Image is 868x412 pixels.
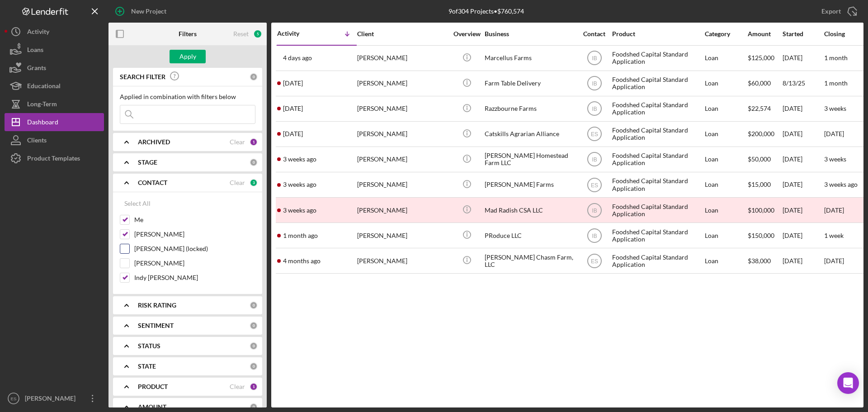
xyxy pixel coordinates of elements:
div: PRoduce LLC [485,223,575,247]
div: [PERSON_NAME] [357,46,448,70]
b: AMOUNT [138,403,166,411]
div: 1 [250,383,258,391]
div: Foodshed Capital Standard Application [612,198,703,222]
time: 3 weeks [824,104,846,112]
div: Business [485,30,575,38]
button: Loans [5,41,104,59]
div: 0 [250,342,258,350]
div: [DATE] [783,249,823,273]
div: $50,000 [748,147,782,171]
a: Grants [5,59,104,77]
div: Catskills Agrarian Alliance [485,122,575,146]
text: ES [590,182,598,188]
div: Applied in combination with filters below [120,93,255,100]
b: STATUS [138,342,160,350]
div: $125,000 [748,46,782,70]
div: Loan [705,249,747,273]
div: $22,574 [748,97,782,121]
text: ES [590,258,598,264]
div: Foodshed Capital Standard Application [612,71,703,95]
div: [PERSON_NAME] [357,71,448,95]
div: 8/13/25 [783,71,823,95]
div: Foodshed Capital Standard Application [612,223,703,247]
button: Export [812,2,863,20]
button: Select All [120,194,155,213]
div: Started [783,30,823,38]
div: Activity [277,30,317,37]
div: Select All [124,194,151,213]
button: Educational [5,77,104,95]
button: Dashboard [5,113,104,131]
time: [DATE] [824,130,844,137]
div: Clear [230,179,245,186]
b: Filters [179,30,197,38]
time: 1 month [824,54,848,62]
b: SENTIMENT [138,322,174,329]
div: [PERSON_NAME] [357,97,448,121]
time: 2025-08-21 15:21 [283,54,312,62]
div: [PERSON_NAME] [357,147,448,171]
div: Reset [233,30,249,38]
div: $150,000 [748,223,782,247]
div: [PERSON_NAME] [23,389,81,410]
button: Product Templates [5,149,104,167]
div: Razzbourne Farms [485,97,575,121]
div: Foodshed Capital Standard Application [612,147,703,171]
div: Category [705,30,747,38]
div: Loan [705,147,747,171]
div: Educational [27,77,61,97]
div: Product [612,30,703,38]
div: Foodshed Capital Standard Application [612,173,703,197]
text: IB [592,232,597,239]
div: Clear [230,383,245,390]
text: IB [592,156,597,163]
div: Loan [705,223,747,247]
div: Foodshed Capital Standard Application [612,249,703,273]
div: Clients [27,131,47,152]
div: Product Templates [27,149,80,170]
div: Mad Radish CSA LLC [485,198,575,222]
div: Foodshed Capital Standard Application [612,97,703,121]
div: [DATE] [783,173,823,197]
button: ES[PERSON_NAME] [5,389,104,407]
time: 2025-08-18 15:54 [283,105,303,112]
div: Farm Table Delivery [485,71,575,95]
div: 1 [250,138,258,146]
div: [PERSON_NAME] Farms [485,173,575,197]
button: Long-Term [5,95,104,113]
text: ES [590,131,598,137]
b: SEARCH FILTER [120,73,165,81]
div: [DATE] [783,147,823,171]
div: [PERSON_NAME] [357,173,448,197]
div: [PERSON_NAME] [357,249,448,273]
div: Marcellus Farms [485,46,575,70]
div: 0 [250,403,258,411]
div: Loan [705,71,747,95]
time: 2025-08-19 01:07 [283,80,303,87]
div: $15,000 [748,173,782,197]
div: Amount [748,30,782,38]
div: Loan [705,46,747,70]
b: CONTACT [138,179,167,186]
div: Loans [27,41,43,61]
div: [DATE] [783,198,823,222]
time: 1 week [824,232,844,239]
text: IB [592,207,597,213]
div: Overview [450,30,484,38]
time: 2025-08-07 17:51 [283,156,316,163]
time: 2025-04-21 18:32 [283,257,321,265]
button: Activity [5,23,104,41]
label: [PERSON_NAME] (locked) [134,244,255,253]
text: IB [592,55,597,62]
div: 0 [250,322,258,330]
div: 3 [250,179,258,187]
div: [PERSON_NAME] Chasm Farm, LLC [485,249,575,273]
button: Clients [5,131,104,149]
div: 9 of 304 Projects • $760,574 [448,8,524,15]
time: 3 weeks ago [824,180,858,188]
div: Client [357,30,448,38]
b: RISK RATING [138,302,176,309]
